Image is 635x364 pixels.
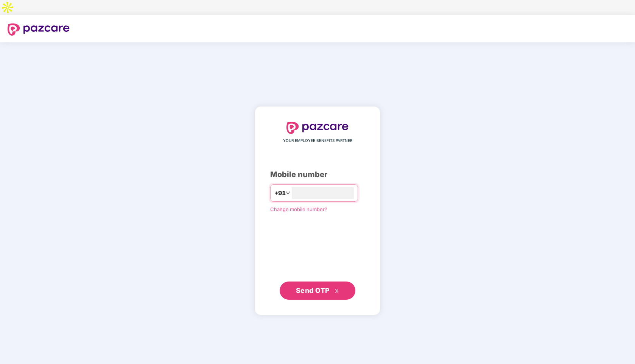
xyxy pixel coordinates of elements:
[270,169,365,180] div: Mobile number
[270,206,327,212] a: Change mobile number?
[286,191,290,195] span: down
[296,286,330,294] span: Send OTP
[335,289,339,294] span: double-right
[286,122,349,134] img: logo
[280,282,355,300] button: Send OTPdouble-right
[274,188,286,198] span: +91
[283,138,352,144] span: YOUR EMPLOYEE BENEFITS PARTNER
[8,23,70,36] img: logo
